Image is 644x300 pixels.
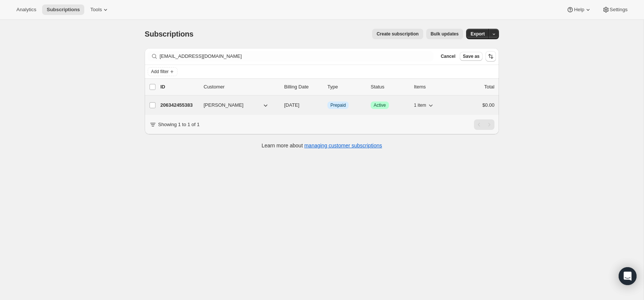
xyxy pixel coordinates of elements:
p: Customer [204,83,278,91]
nav: Pagination [474,119,494,130]
span: Active [374,102,386,108]
input: Filter subscribers [160,51,433,62]
button: Help [562,4,596,15]
div: Type [327,83,365,91]
p: Learn more about [262,142,382,149]
span: [DATE] [284,102,299,108]
span: Create subscription [377,31,419,37]
span: 1 item [414,102,426,108]
span: $0.00 [482,102,494,108]
button: Tools [86,4,114,15]
div: 206342455383[PERSON_NAME][DATE]InfoPrepaidSuccessActive1 item$0.00 [160,100,494,110]
p: Total [484,83,494,91]
button: Export [466,29,489,39]
span: Settings [610,7,628,13]
div: Open Intercom Messenger [619,267,637,285]
button: Settings [598,4,632,15]
button: 1 item [414,100,434,110]
span: Prepaid [330,102,346,108]
span: Analytics [16,7,36,13]
span: Tools [90,7,102,13]
span: Subscriptions [145,30,194,38]
button: Save as [460,52,483,61]
span: Export [471,31,485,37]
p: Billing Date [284,83,321,91]
p: Status [371,83,408,91]
button: [PERSON_NAME] [199,99,274,111]
button: Create subscription [372,29,423,39]
button: Sort the results [486,51,496,62]
button: Cancel [438,52,458,61]
p: ID [160,83,198,91]
span: Help [574,7,584,13]
span: Cancel [441,53,455,59]
span: [PERSON_NAME] [204,101,244,109]
button: Add filter [148,67,178,76]
button: Bulk updates [426,29,463,39]
span: Save as [463,53,480,59]
div: Items [414,83,451,91]
span: Bulk updates [431,31,459,37]
div: IDCustomerBilling DateTypeStatusItemsTotal [160,83,494,91]
p: Showing 1 to 1 of 1 [158,121,200,128]
span: Add filter [151,69,169,75]
button: Analytics [12,4,41,15]
button: Subscriptions [42,4,84,15]
a: managing customer subscriptions [304,143,382,149]
p: 206342455383 [160,101,198,109]
span: Subscriptions [47,7,80,13]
